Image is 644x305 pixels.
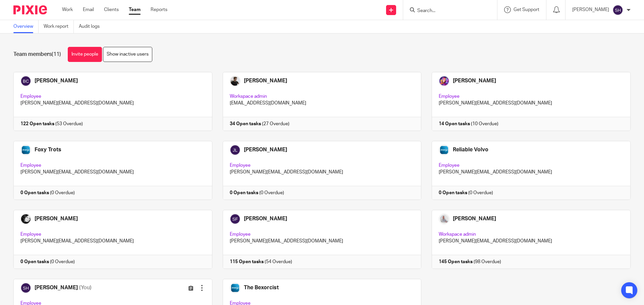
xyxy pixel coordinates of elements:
[44,20,74,33] a: Work report
[612,5,623,15] img: svg%3E
[79,20,105,33] a: Audit logs
[417,8,477,14] input: Search
[52,52,61,57] span: (11)
[68,47,102,62] a: Invite people
[103,47,152,62] a: Show inactive users
[151,6,167,13] a: Reports
[13,51,61,58] h1: Team members
[104,6,119,13] a: Clients
[514,7,539,12] span: Get Support
[572,6,609,13] p: [PERSON_NAME]
[83,6,94,13] a: Email
[129,6,141,13] a: Team
[13,20,39,33] a: Overview
[62,6,73,13] a: Work
[13,5,47,14] img: Pixie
